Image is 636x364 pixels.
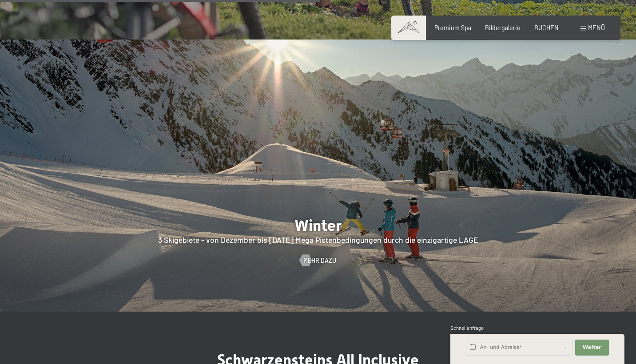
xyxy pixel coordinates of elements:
span: Menü [588,24,605,32]
span: Weiter [583,344,601,351]
span: Schnellanfrage [450,325,484,331]
span: Mehr dazu [303,256,336,265]
button: Weiter [575,340,609,356]
a: BUCHEN [534,24,559,32]
a: Bildergalerie [485,24,521,32]
a: Premium Spa [434,24,471,32]
a: Mehr dazu [300,256,337,265]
